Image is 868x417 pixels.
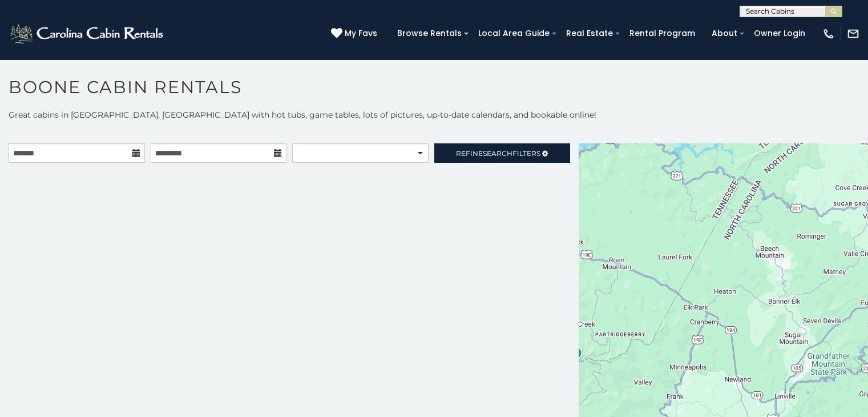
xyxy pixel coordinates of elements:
[847,27,859,40] img: mail-regular-white.png
[560,25,619,42] a: Real Estate
[345,27,377,39] span: My Favs
[822,27,835,40] img: phone-regular-white.png
[456,149,540,158] span: Refine Filters
[331,27,380,40] a: My Favs
[391,25,467,42] a: Browse Rentals
[748,25,811,42] a: Owner Login
[706,25,743,42] a: About
[434,143,571,163] a: RefineSearchFilters
[624,25,701,42] a: Rental Program
[473,25,555,42] a: Local Area Guide
[483,149,512,158] span: Search
[9,22,167,45] img: White-1-2.png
